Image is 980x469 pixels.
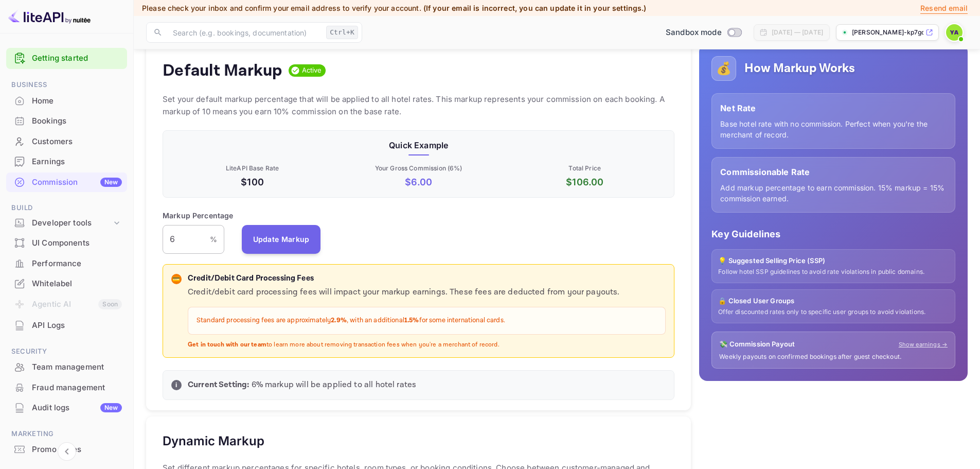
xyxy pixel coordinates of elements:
div: API Logs [6,316,127,336]
a: Show earnings → [899,340,948,349]
p: 6 % markup will be applied to all hotel rates [188,379,666,391]
p: Key Guidelines [711,227,955,241]
p: Commissionable Rate [720,166,947,178]
strong: Current Setting: [188,379,249,390]
a: Getting started [32,53,122,64]
span: Sandbox mode [666,27,722,39]
span: Please check your inbox and confirm your email address to verify your account. [142,4,421,12]
a: API Logs [6,316,127,335]
img: Yariv Adin [946,24,963,41]
div: Whitelabel [6,274,127,294]
p: $ 106.00 [504,175,666,189]
a: Performance [6,254,127,273]
div: Team management [32,361,122,373]
img: LiteAPI logo [8,8,91,25]
p: $100 [171,175,333,189]
h5: Dynamic Markup [163,433,264,449]
div: Bookings [6,111,127,131]
div: Developer tools [6,214,127,232]
span: Security [6,346,127,357]
a: Home [6,91,127,110]
h4: Default Markup [163,60,282,81]
p: Offer discounted rates only to specific user groups to avoid violations. [718,308,949,317]
div: Performance [32,258,122,270]
p: Credit/debit card processing fees will impact your markup earnings. These fees are deducted from ... [188,286,666,299]
p: Quick Example [171,139,666,151]
input: Search (e.g. bookings, documentation) [167,22,322,43]
button: Update Markup [242,225,321,254]
p: Markup Percentage [163,210,234,221]
div: API Logs [32,320,122,332]
a: Audit logsNew [6,398,127,417]
a: Customers [6,132,127,151]
strong: Get in touch with our team [188,341,266,349]
button: Collapse navigation [58,442,76,461]
span: (If your email is incorrect, you can update it in your settings.) [423,4,647,12]
div: Earnings [32,156,122,168]
a: Bookings [6,111,127,130]
p: i [175,380,177,390]
div: Audit logsNew [6,398,127,418]
p: 🔒 Closed User Groups [718,296,949,306]
p: Your Gross Commission ( 6 %) [337,164,500,173]
p: 💡 Suggested Selling Price (SSP) [718,256,949,266]
strong: 2.9% [331,316,347,325]
p: LiteAPI Base Rate [171,164,333,173]
p: Add markup percentage to earn commission. 15% markup = 15% commission earned. [720,182,947,204]
div: Fraud management [32,382,122,394]
span: Active [298,65,326,76]
p: Base hotel rate with no commission. Perfect when you're the merchant of record. [720,118,947,140]
div: Developer tools [32,217,112,229]
div: UI Components [6,233,127,253]
div: Bookings [32,115,122,127]
div: Fraud management [6,378,127,398]
div: New [100,403,122,412]
strong: 1.5% [404,316,419,325]
input: 0 [163,225,210,254]
div: Getting started [6,48,127,69]
a: Earnings [6,152,127,171]
div: Home [6,91,127,111]
div: Promo codes [6,440,127,460]
a: Promo codes [6,440,127,459]
div: Customers [6,132,127,152]
div: Commission [32,177,122,188]
p: % [210,234,217,245]
div: Promo codes [32,444,122,456]
div: Customers [32,136,122,148]
div: Performance [6,254,127,274]
h5: How Markup Works [744,60,855,77]
div: Earnings [6,152,127,172]
p: Follow hotel SSP guidelines to avoid rate violations in public domains. [718,268,949,276]
div: Switch to Production mode [662,27,745,39]
div: Team management [6,357,127,377]
a: Whitelabel [6,274,127,293]
div: CommissionNew [6,172,127,193]
a: Team management [6,357,127,376]
a: Fraud management [6,378,127,397]
span: Build [6,202,127,214]
a: UI Components [6,233,127,252]
span: Business [6,79,127,91]
p: to learn more about removing transaction fees when you're a merchant of record. [188,341,666,350]
p: 💰 [716,59,732,78]
div: New [100,178,122,187]
div: Home [32,95,122,107]
div: Ctrl+K [326,26,358,39]
p: 💳 [172,274,180,284]
p: Standard processing fees are approximately , with an additional for some international cards. [197,316,657,326]
span: Marketing [6,428,127,440]
p: Net Rate [720,102,947,114]
p: Total Price [504,164,666,173]
p: Resend email [920,3,968,14]
div: UI Components [32,237,122,249]
div: Whitelabel [32,278,122,290]
p: $ 6.00 [337,175,500,189]
p: Weekly payouts on confirmed bookings after guest checkout. [719,353,948,361]
p: [PERSON_NAME]-kp7go.[PERSON_NAME]... [852,28,923,37]
div: Audit logs [32,402,122,414]
a: CommissionNew [6,172,127,192]
p: Credit/Debit Card Processing Fees [188,273,666,285]
div: [DATE] — [DATE] [772,28,823,37]
p: Set your default markup percentage that will be applied to all hotel rates. This markup represent... [163,93,674,118]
